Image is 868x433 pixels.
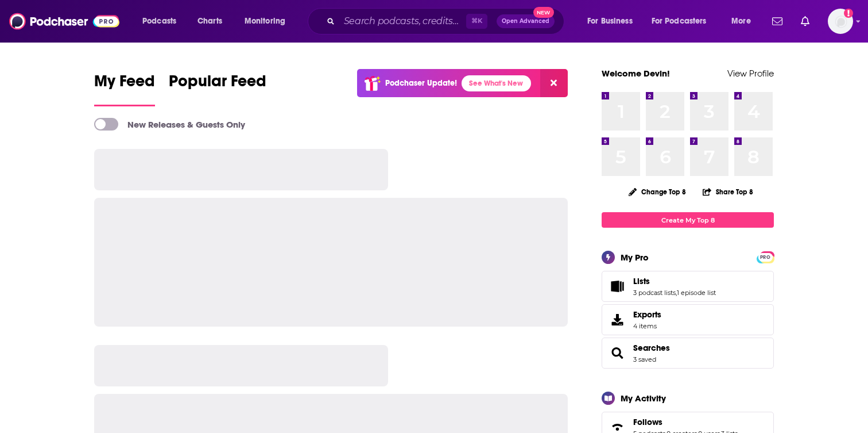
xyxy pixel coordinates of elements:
input: Search podcasts, credits, & more... [339,12,466,30]
span: Lists [633,276,650,286]
div: My Activity [621,393,666,404]
span: ⌘ K [466,14,487,29]
button: Change Top 8 [622,185,693,199]
span: Exports [633,309,661,320]
a: 1 episode list [677,289,716,297]
span: More [731,13,751,29]
span: , [676,289,677,297]
a: Popular Feed [169,71,266,106]
span: Exports [606,312,629,328]
button: Show profile menu [828,9,853,34]
span: Open Advanced [502,18,549,24]
a: Searches [633,343,670,353]
span: Follows [633,417,662,427]
a: 3 podcast lists [633,289,676,297]
span: My Feed [94,71,155,98]
div: My Pro [621,252,649,263]
img: Podchaser - Follow, Share and Rate Podcasts [9,10,119,32]
a: Create My Top 8 [602,212,774,228]
a: Searches [606,345,629,361]
button: open menu [723,12,765,30]
button: open menu [579,12,647,30]
svg: Add a profile image [844,9,853,18]
img: User Profile [828,9,853,34]
a: See What's New [462,75,531,91]
a: New Releases & Guests Only [94,118,245,131]
a: Welcome Devin! [602,68,670,79]
span: Monitoring [245,13,285,29]
a: 3 saved [633,355,656,363]
span: PRO [758,253,772,262]
span: New [533,7,554,18]
a: Follows [633,417,738,427]
span: 4 items [633,322,661,330]
button: open menu [134,12,191,30]
button: open menu [237,12,300,30]
button: Share Top 8 [702,181,754,203]
button: Open AdvancedNew [497,14,555,28]
span: Searches [602,338,774,369]
a: Exports [602,304,774,335]
span: Logged in as sschroeder [828,9,853,34]
div: Search podcasts, credits, & more... [319,8,575,35]
span: Charts [197,13,222,29]
a: Show notifications dropdown [796,12,814,31]
a: View Profile [727,68,774,79]
a: My Feed [94,71,155,106]
a: Charts [190,12,229,30]
a: Lists [633,276,716,286]
button: open menu [644,12,723,30]
a: PRO [758,252,772,261]
span: For Podcasters [652,13,707,29]
span: Podcasts [142,13,176,29]
a: Lists [606,278,629,294]
a: Show notifications dropdown [768,12,787,31]
p: Podchaser Update! [385,78,457,88]
span: Lists [602,271,774,302]
span: Popular Feed [169,71,266,98]
span: For Business [587,13,633,29]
